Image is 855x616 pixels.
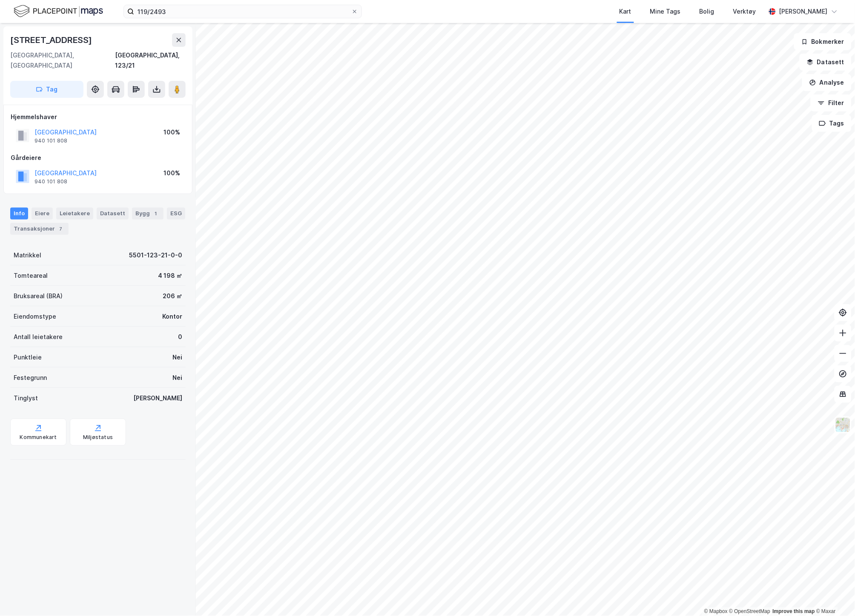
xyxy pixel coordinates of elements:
[11,112,185,122] div: Hjemmelshaver
[34,178,67,185] div: 940 101 808
[773,609,815,615] a: Improve this map
[10,223,69,235] div: Transaksjoner
[134,5,351,18] input: Søk på adresse, matrikkel, gårdeiere, leietakere eller personer
[812,575,855,616] div: Kontrollprogram for chat
[14,352,42,362] div: Punktleie
[800,54,852,71] button: Datasett
[20,434,57,441] div: Kommunekart
[14,271,48,281] div: Tomteareal
[14,291,63,301] div: Bruksareal (BRA)
[14,4,103,19] img: logo.f888ab2527a4732fd821a326f86c7f29.svg
[700,6,714,17] div: Bolig
[10,33,94,47] div: [STREET_ADDRESS]
[650,6,681,17] div: Mine Tags
[167,208,185,220] div: ESG
[57,225,65,233] div: 7
[32,208,53,220] div: Eiere
[10,208,28,220] div: Info
[14,332,63,342] div: Antall leietakere
[178,332,182,342] div: 0
[14,373,47,383] div: Festegrunn
[14,393,38,403] div: Tinglyst
[812,115,852,132] button: Tags
[729,609,771,615] a: OpenStreetMap
[10,50,115,71] div: [GEOGRAPHIC_DATA], [GEOGRAPHIC_DATA]
[83,434,113,441] div: Miljøstatus
[152,209,160,218] div: 1
[14,311,56,322] div: Eiendomstype
[162,311,182,322] div: Kontor
[56,208,93,220] div: Leietakere
[132,208,164,220] div: Bygg
[733,6,756,17] div: Verktøy
[802,74,852,91] button: Analyse
[11,153,185,163] div: Gårdeiere
[14,250,41,260] div: Matrikkel
[811,94,852,111] button: Filter
[835,417,851,433] img: Z
[133,393,182,403] div: [PERSON_NAME]
[158,271,182,281] div: 4 198 ㎡
[172,352,182,362] div: Nei
[163,291,182,301] div: 206 ㎡
[129,250,182,260] div: 5501-123-21-0-0
[34,137,67,144] div: 940 101 808
[172,373,182,383] div: Nei
[10,81,83,98] button: Tag
[164,168,180,178] div: 100%
[794,33,852,50] button: Bokmerker
[812,575,855,616] iframe: Chat Widget
[620,6,631,17] div: Kart
[164,127,180,137] div: 100%
[779,6,828,17] div: [PERSON_NAME]
[115,50,186,71] div: [GEOGRAPHIC_DATA], 123/21
[97,208,129,220] div: Datasett
[704,609,728,615] a: Mapbox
